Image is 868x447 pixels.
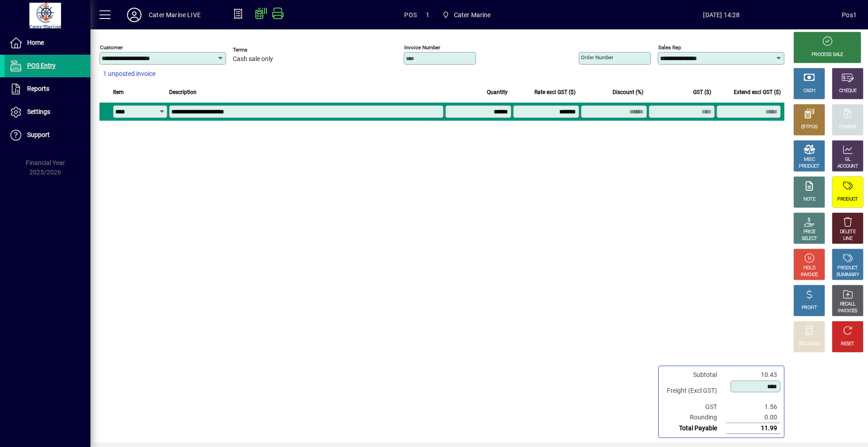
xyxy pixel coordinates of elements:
[581,54,613,61] mat-label: Order number
[693,87,711,97] span: GST ($)
[803,229,816,235] div: PRICE
[836,272,859,278] div: SUMMARY
[662,380,726,402] td: Freight (Excl GST)
[5,101,90,123] a: Settings
[837,265,858,272] div: PRODUCT
[658,44,681,51] mat-label: Sales rep
[601,8,842,22] span: [DATE] 14:28
[840,229,855,235] div: DELETE
[5,32,90,54] a: Home
[439,7,495,23] span: Cater Marine
[842,8,857,22] div: Pos1
[113,87,124,97] span: Item
[27,131,50,138] span: Support
[803,196,815,203] div: NOTE
[662,370,726,380] td: Subtotal
[804,156,815,163] div: MISC
[5,124,90,146] a: Support
[662,402,726,412] td: GST
[802,305,817,311] div: PROFIT
[27,39,44,46] span: Home
[803,88,815,94] div: CASH
[27,85,49,92] span: Reports
[839,124,857,131] div: CHARGE
[726,402,780,412] td: 1.56
[838,308,857,315] div: INVOICES
[837,163,858,170] div: ACCOUNT
[5,78,90,100] a: Reports
[100,44,123,51] mat-label: Customer
[811,52,843,58] div: PROCESS SALE
[843,235,852,242] div: LINE
[802,235,817,242] div: SELECT
[103,69,156,79] span: 1 unposted invoice
[120,7,149,23] button: Profile
[734,87,781,97] span: Extend excl GST ($)
[841,341,854,348] div: RESET
[662,412,726,423] td: Rounding
[801,124,818,131] div: EFTPOS
[837,196,858,203] div: PRODUCT
[840,301,856,308] div: RECALL
[27,108,50,115] span: Settings
[169,87,197,97] span: Description
[404,8,417,22] span: POS
[426,8,429,22] span: 1
[803,265,815,272] div: HOLD
[534,87,576,97] span: Rate excl GST ($)
[726,370,780,380] td: 10.43
[233,56,273,63] span: Cash sale only
[799,163,819,170] div: PRODUCT
[801,272,817,278] div: INVOICE
[662,423,726,434] td: Total Payable
[487,87,508,97] span: Quantity
[798,341,820,348] div: DISCOUNT
[613,87,643,97] span: Discount (%)
[726,423,780,434] td: 11.99
[454,8,491,22] span: Cater Marine
[27,62,56,69] span: POS Entry
[99,66,159,82] button: 1 unposted invoice
[839,88,856,94] div: CHEQUE
[726,412,780,423] td: 0.00
[233,47,287,53] span: Terms
[845,156,851,163] div: GL
[404,44,440,51] mat-label: Invoice number
[149,8,201,22] div: Cater Marine LIVE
